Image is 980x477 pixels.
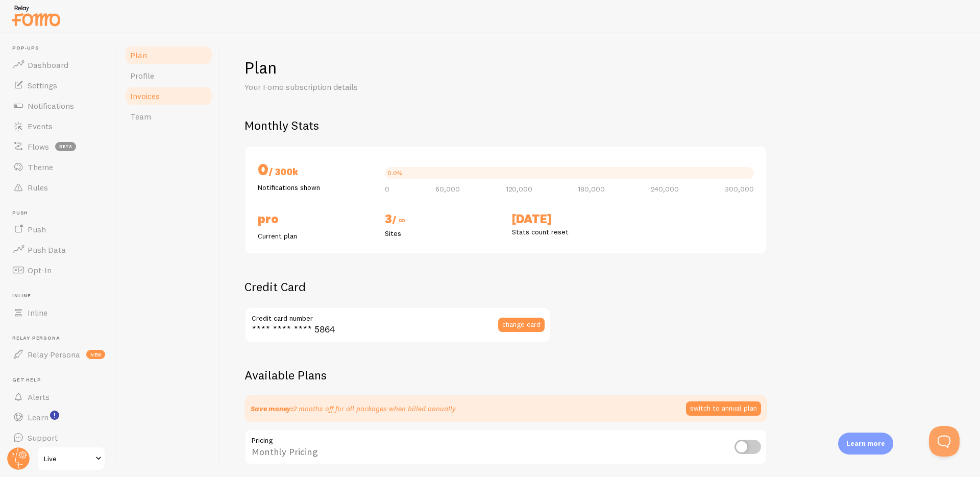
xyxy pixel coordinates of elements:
span: Alerts [28,392,50,402]
span: change card [502,321,541,328]
span: Push [12,210,111,217]
span: Flows [28,141,49,152]
span: Settings [28,80,57,90]
a: Inline [6,302,111,323]
span: beta [55,142,76,151]
span: Opt-In [28,265,52,275]
span: Relay Persona [12,335,111,342]
a: Dashboard [6,55,111,75]
span: 120,000 [506,185,532,193]
span: / ∞ [392,214,405,226]
span: Inline [28,307,47,318]
span: 300,000 [725,185,754,193]
span: Notifications [28,101,74,111]
a: Live [37,446,106,471]
h2: 3 [385,211,500,228]
a: Learn [6,407,111,427]
span: Support [28,433,58,443]
span: 0 [385,185,389,193]
span: Invoices [130,91,160,101]
p: Learn more [846,439,885,448]
button: change card [498,318,545,332]
p: Notifications shown [258,182,373,193]
span: Plan [130,50,147,60]
a: Alerts [6,387,111,407]
div: Monthly Pricing [244,429,767,466]
div: Learn more [838,433,893,455]
a: Events [6,116,111,136]
span: Push [28,224,46,234]
h2: Available Plans [244,367,955,383]
span: 180,000 [578,185,605,193]
a: Opt-In [6,260,111,280]
p: 2 months off for all packages when billed annually [251,403,456,414]
h2: Credit Card [244,279,551,295]
a: Plan [124,45,213,65]
p: Stats count reset [512,227,627,237]
span: Profile [130,70,154,81]
a: Notifications [6,96,111,116]
p: Current plan [258,231,373,241]
a: Theme [6,157,111,177]
span: Events [28,121,53,131]
img: fomo-relay-logo-orange.svg [11,3,62,29]
a: Team [124,106,213,127]
a: Push Data [6,240,111,260]
span: Relay Persona [28,349,80,360]
iframe: Help Scout Beacon - Open [929,426,960,457]
a: Profile [124,65,213,86]
span: / 300k [268,166,298,178]
span: Live [44,452,92,465]
a: Invoices [124,86,213,106]
button: switch to annual plan [686,401,761,416]
h2: Monthly Stats [244,117,955,133]
a: Push [6,219,111,240]
a: Relay Persona new [6,344,111,365]
h2: PRO [258,211,373,227]
span: 60,000 [435,185,460,193]
span: Team [130,111,151,122]
div: 0.0% [387,170,403,176]
h1: Plan [244,57,955,78]
span: Pop-ups [12,45,111,52]
span: new [86,350,105,359]
svg: <p>Watch New Feature Tutorials!</p> [50,411,59,420]
a: Rules [6,177,111,198]
span: Push Data [28,245,66,255]
span: 240,000 [651,185,679,193]
span: Rules [28,182,48,193]
a: Support [6,427,111,448]
p: Your Fomo subscription details [244,81,489,93]
h2: 0 [258,159,373,182]
span: Learn [28,412,48,422]
h2: [DATE] [512,211,627,227]
label: Credit card number [244,307,551,324]
span: Dashboard [28,60,68,70]
a: Flows beta [6,136,111,157]
span: Get Help [12,377,111,384]
p: Sites [385,228,500,238]
span: Inline [12,293,111,299]
span: Theme [28,162,53,172]
strong: Save money: [251,404,293,413]
a: Settings [6,75,111,96]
